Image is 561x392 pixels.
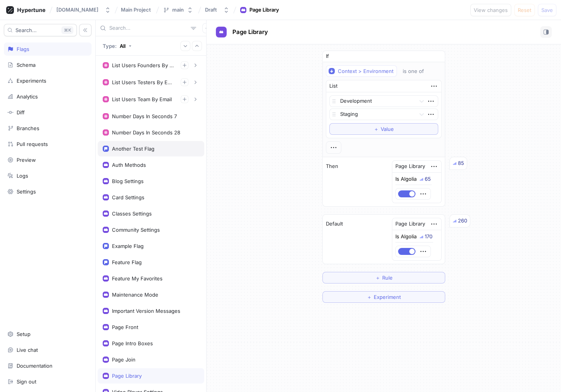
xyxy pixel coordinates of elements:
button: [DOMAIN_NAME] [53,3,114,16]
div: Card Settings [112,194,144,200]
div: Maintenance Mode [112,292,158,298]
button: is one of [399,65,435,77]
div: Number Days In Seconds 7 [112,113,177,119]
div: 260 [458,217,467,225]
div: Page Library [112,373,142,379]
span: ＋ [374,127,379,131]
span: Search... [15,28,37,32]
div: Page Library [249,6,279,14]
div: Feature My Favorites [112,275,163,282]
button: Collapse all [192,41,202,51]
button: ＋Experiment [322,291,445,303]
span: View changes [474,8,508,12]
div: Flags [17,46,29,52]
div: List [329,82,337,90]
div: Setup [17,331,31,337]
p: Default [326,220,343,228]
div: Is Algolia [395,176,417,182]
div: [DOMAIN_NAME] [56,7,98,13]
button: main [160,3,196,16]
div: Pull requests [17,141,48,147]
span: Rule [382,275,393,280]
div: Page Library [395,220,425,228]
span: ＋ [375,275,380,280]
button: ＋Rule [322,272,445,283]
div: Page Intro Boxes [112,340,153,346]
div: Experiments [17,78,46,84]
div: Preview [17,157,36,163]
div: K [61,26,73,34]
div: Live chat [17,347,38,353]
div: main [172,7,184,13]
div: Sign out [17,378,36,385]
div: Page Library [395,163,425,170]
div: Settings [17,188,36,195]
div: List Users Founders By Email [112,62,175,68]
p: Then [326,163,338,170]
div: Auth Methods [112,162,146,168]
div: All [120,43,125,49]
span: Save [541,8,553,12]
div: Diff [17,109,25,115]
div: Draft [205,7,217,13]
button: Save [538,4,556,16]
span: Reset [518,8,531,12]
button: Context > Environment [326,65,397,77]
p: Type: [103,43,117,49]
button: ＋Value [329,123,438,135]
div: Example Flag [112,243,144,249]
div: is one of [403,68,424,75]
div: Logs [17,173,28,179]
div: 65 [425,176,431,182]
button: Reset [514,4,535,16]
div: Context > Environment [338,68,393,75]
div: Is Algolia [395,234,417,239]
span: Value [381,127,394,131]
div: Another Test Flag [112,146,154,152]
span: Page Library [232,29,268,35]
div: Community Settings [112,227,160,233]
input: Search... [109,24,188,32]
button: Search...K [4,24,77,36]
div: Important Version Messages [112,308,180,314]
div: Page Join [112,356,136,363]
div: Documentation [17,363,53,369]
div: Blog Settings [112,178,144,184]
div: Page Front [112,324,138,330]
div: Number Days In Seconds 28 [112,129,180,136]
button: Type: All [100,39,134,53]
div: Analytics [17,93,38,100]
p: If [326,53,329,60]
button: Expand all [180,41,190,51]
div: Classes Settings [112,210,152,217]
div: Schema [17,62,36,68]
div: List Users Team By Email [112,96,172,102]
div: List Users Testers By Email [112,79,175,85]
span: ＋ [367,295,372,299]
button: Draft [202,3,232,16]
button: View changes [470,4,511,16]
div: 85 [458,160,464,167]
a: Documentation [4,359,92,372]
div: Branches [17,125,39,131]
span: Experiment [374,295,401,299]
div: Feature Flag [112,259,142,265]
div: 170 [425,234,432,239]
span: Main Project [121,7,151,12]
